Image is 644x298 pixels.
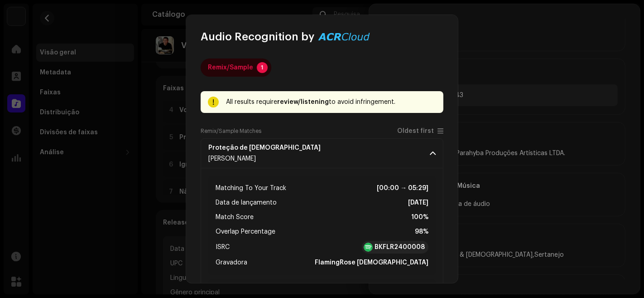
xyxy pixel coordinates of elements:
strong: 100% [411,212,428,223]
strong: [00:00 → 05:29] [377,183,428,194]
span: Proteção de Deus [208,144,332,151]
span: Gravadora [216,257,247,268]
div: Encontrado em [212,283,432,297]
strong: BKFLR2400008 [375,243,425,252]
span: Overlap Percentage [216,226,275,237]
strong: review/listening [277,99,329,105]
span: Match Score [216,212,254,223]
strong: Proteção de [DEMOGRAPHIC_DATA] [208,144,321,151]
span: Matching To Your Track [216,183,286,194]
strong: 98% [415,226,428,237]
span: ISRC [216,242,230,253]
div: All results require to avoid infringement. [226,97,436,107]
span: Audio Recognition by [201,29,314,44]
span: João Leandro [208,156,256,162]
span: Oldest first [397,128,434,135]
strong: [DATE] [408,197,428,208]
div: Remix/Sample [208,59,253,77]
p-togglebutton: Oldest first [397,127,443,135]
p-accordion-header: Proteção de [DEMOGRAPHIC_DATA][PERSON_NAME] [201,138,443,168]
p-badge: 1 [257,62,268,73]
strong: FlamingRose [DEMOGRAPHIC_DATA] [315,257,428,268]
label: Remix/Sample Matches [201,127,261,135]
span: Data de lançamento [216,197,277,208]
